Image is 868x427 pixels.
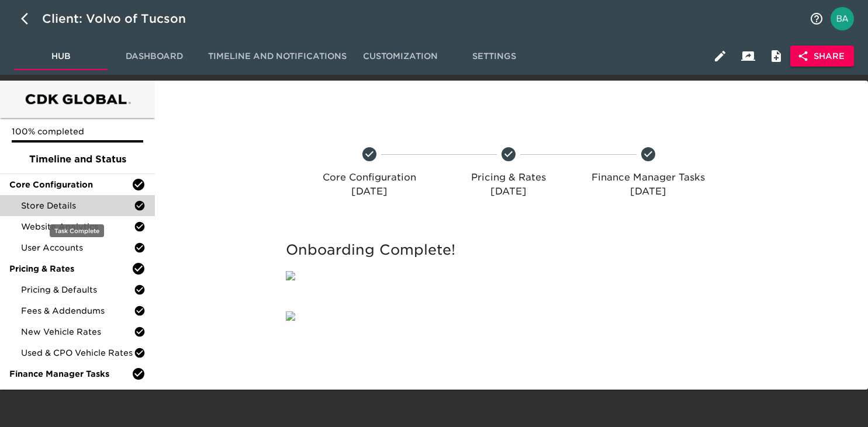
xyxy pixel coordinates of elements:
[762,42,790,70] button: Internal Notes and Comments
[286,311,295,321] img: qkibX1zbU72zw90W6Gan%2FTemplates%2FRjS7uaFIXtg43HUzxvoG%2F3e51d9d6-1114-4229-a5bf-f5ca567b6beb.jpg
[9,368,132,380] span: Finance Manager Tasks
[454,49,534,64] span: Settings
[706,42,734,70] button: Edit Hub
[583,185,713,199] p: [DATE]
[790,46,854,67] button: Share
[21,389,134,401] span: Finance Product Menu
[9,179,132,190] span: Core Configuration
[21,326,134,338] span: New Vehicle Rates
[361,49,440,64] span: Customization
[305,185,434,199] p: [DATE]
[21,347,134,359] span: Used & CPO Vehicle Rates
[21,221,134,232] span: Website Analytics
[286,241,732,259] h5: Onboarding Complete!
[800,49,845,64] span: Share
[12,126,143,137] p: 100% completed
[208,49,347,64] span: Timeline and Notifications
[734,42,762,70] button: Client View
[286,271,295,280] img: qkibX1zbU72zw90W6Gan%2FTemplates%2FRjS7uaFIXtg43HUzxvoG%2F5032e6d8-b7fd-493e-871b-cf634c9dfc87.png
[21,200,134,211] span: Store Details
[9,152,146,166] span: Timeline and Status
[42,9,202,28] div: Client: Volvo of Tucson
[21,284,134,296] span: Pricing & Defaults
[583,171,713,185] p: Finance Manager Tasks
[444,171,573,185] p: Pricing & Rates
[115,49,194,64] span: Dashboard
[21,242,134,254] span: User Accounts
[9,263,132,275] span: Pricing & Rates
[21,305,134,317] span: Fees & Addendums
[21,49,101,64] span: Hub
[803,5,831,33] button: notifications
[444,185,573,199] p: [DATE]
[831,7,854,30] img: Profile
[305,171,434,185] p: Core Configuration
